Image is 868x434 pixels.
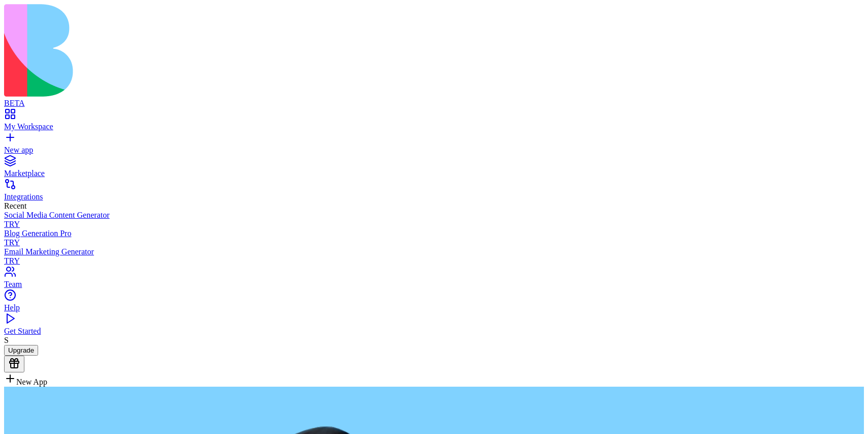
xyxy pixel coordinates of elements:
[4,113,864,131] a: My Workspace
[4,271,864,289] a: Team
[4,345,38,354] a: Upgrade
[4,169,864,178] div: Marketplace
[4,136,864,155] a: New app
[4,327,864,336] div: Get Started
[4,336,9,344] span: S
[4,99,864,108] div: BETA
[4,294,864,312] a: Help
[4,247,864,266] a: Email Marketing GeneratorTRY
[4,220,864,229] div: TRY
[4,229,864,238] div: Blog Generation Pro
[4,90,864,108] a: BETA
[4,160,864,178] a: Marketplace
[4,211,864,220] div: Social Media Content Generator
[4,345,38,356] button: Upgrade
[4,247,864,256] div: Email Marketing Generator
[4,303,864,312] div: Help
[16,378,47,386] span: New App
[4,317,864,336] a: Get Started
[4,146,864,155] div: New app
[4,4,413,97] img: logo
[4,192,864,201] div: Integrations
[4,211,864,229] a: Social Media Content GeneratorTRY
[4,122,864,131] div: My Workspace
[4,183,864,201] a: Integrations
[4,229,864,247] a: Blog Generation ProTRY
[4,201,26,210] span: Recent
[4,280,864,289] div: Team
[4,238,864,247] div: TRY
[4,256,864,266] div: TRY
